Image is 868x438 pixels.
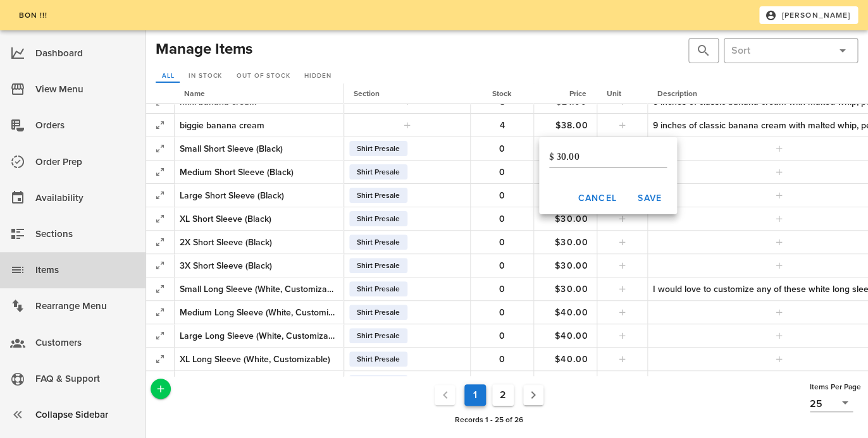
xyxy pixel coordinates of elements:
div: 3X Long Sleeve (White, Customizable) [180,376,338,389]
span: $30.00 [551,284,592,295]
th: Unit [597,83,647,104]
span: Description [657,89,697,98]
span: Items Per Page [810,382,861,391]
span: Section [354,89,380,98]
span: $30.00 [551,260,592,271]
span: 0 [482,237,523,248]
span: Stock [492,89,511,98]
span: Shirt Presale [357,141,400,156]
span: Shirt Presale [357,305,400,320]
div: Large Long Sleeve (White, Customizable) [180,329,338,343]
button: $38.00 [551,114,592,137]
button: 0 [482,231,523,253]
button: 0 [482,207,523,230]
nav: Pagination Navigation [173,381,805,409]
a: Out of Stock [230,70,295,83]
span: Price [569,89,586,98]
button: Expand Record [151,303,169,321]
span: [PERSON_NAME] [767,9,850,21]
span: 0 [482,260,523,271]
span: 0 [482,190,523,201]
div: 3X Short Sleeve (Black) [180,259,338,272]
span: 0 [482,354,523,365]
button: 4 [482,114,523,137]
div: Order Prep [35,152,135,173]
span: $40.00 [551,307,592,318]
button: 0 [482,161,523,183]
span: Cancel [577,193,617,204]
button: $30.00 [551,254,592,277]
button: Expand Record [151,210,169,228]
a: In Stock [182,70,228,83]
div: Small Long Sleeve (White, Customizable) [180,283,338,296]
a: Hidden [298,70,337,83]
button: [PERSON_NAME] [759,6,858,24]
button: Expand Record [151,280,169,298]
span: $40.00 [551,354,592,365]
button: $40.00 [551,324,592,347]
div: Rearrange Menu [35,296,135,317]
div: Small Short Sleeve (Black) [180,142,338,155]
button: 0 [482,184,523,207]
span: Save [637,193,662,204]
span: Shirt Presale [357,281,400,296]
input: Sort [731,40,830,61]
span: Shirt Presale [357,351,400,367]
div: Records 1 - 25 of 26 [171,411,807,428]
span: Shirt Presale [357,258,400,273]
span: 4 [482,120,523,131]
span: All [161,72,175,80]
button: Expand Record [151,350,169,368]
div: XL Short Sleeve (Black) [180,212,338,226]
span: 0 [482,167,523,178]
div: 2X Short Sleeve (Black) [180,236,338,249]
div: Sections [35,224,135,245]
span: $30.00 [551,214,592,224]
button: Expand Record [151,163,169,181]
div: biggie banana cream [180,119,338,132]
span: $40.00 [551,331,592,341]
span: Out of Stock [236,72,290,80]
th: Stock [470,83,533,104]
span: $30.00 [551,237,592,248]
span: Name [184,89,205,98]
h2: Manage Items [156,38,252,61]
span: 0 [482,214,523,224]
div: Items [35,260,135,281]
span: Shirt Presale [357,164,400,179]
span: 0 [482,307,523,318]
button: Expand Record [151,327,169,344]
div: XL Long Sleeve (White, Customizable) [180,353,338,366]
span: Shirt Presale [357,375,400,390]
button: Expand Record [151,233,169,251]
span: Shirt Presale [357,328,400,343]
div: 25 [810,398,822,410]
button: Save [627,186,672,209]
button: 0 [482,371,523,394]
button: Goto Page 2 [492,384,514,406]
button: Next page [523,385,543,405]
span: Unit [607,89,621,98]
span: Hidden [304,72,331,80]
button: prepend icon [696,43,711,58]
span: 0 [482,143,523,154]
span: $38.00 [551,120,592,131]
div: FAQ & Support [35,368,135,389]
th: Section [344,83,470,104]
div: Availability [35,188,135,209]
div: 25 [810,395,853,411]
button: Cancel [567,186,627,209]
div: View Menu [35,79,135,100]
span: bon !!! [18,11,47,20]
span: 0 [482,284,523,295]
div: Dashboard [35,43,135,64]
button: Expand Record [151,116,169,134]
button: Expand Record [151,257,169,274]
div: Large Short Sleeve (Black) [180,189,338,202]
button: $40.00 [551,348,592,370]
div: Hit Enter to search [688,38,719,63]
span: Shirt Presale [357,234,400,250]
span: 0 [482,331,523,341]
button: Current Page, Page 1 [464,384,486,406]
div: Medium Short Sleeve (Black) [180,166,338,179]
